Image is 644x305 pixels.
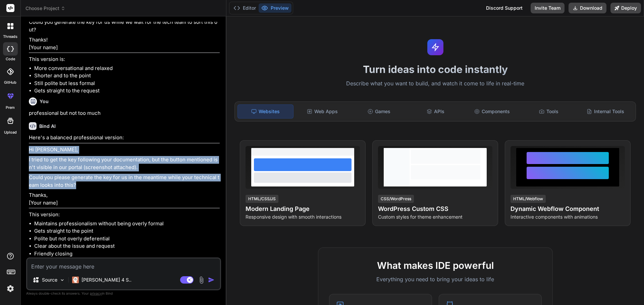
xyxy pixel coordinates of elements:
[29,211,220,219] p: This version:
[230,79,640,88] p: Describe what you want to build, and watch it come to life in real-time
[29,36,220,51] p: Thanks! [Your name]
[231,3,259,13] button: Editor
[4,130,17,135] label: Upload
[29,174,220,189] p: Could you please generate the key for us in the meantime while your technical team looks into this?
[29,109,220,117] p: professional but not too much
[295,104,350,119] div: Web Apps
[352,104,407,119] div: Games
[34,242,220,250] li: Clear about the issue and request
[29,56,220,63] p: This version is:
[82,277,131,283] p: [PERSON_NAME] 4 S..
[378,214,492,220] p: Custom styles for theme enhancement
[34,65,220,72] li: More conversational and relaxed
[59,277,65,283] img: Pick Models
[569,3,606,13] button: Download
[6,56,15,62] label: code
[26,290,221,297] p: Always double-check its answers. Your in Bind
[329,258,542,273] h2: What makes IDE powerful
[237,104,293,119] div: Websites
[465,104,520,119] div: Components
[29,18,220,33] p: Could you generate the key for us while we wait for the tech team to sort this out?
[4,80,16,85] label: GitHub
[6,105,15,110] label: prem
[34,250,220,258] li: Friendly closing
[246,195,278,203] div: HTML/CSS/JS
[5,283,16,294] img: settings
[42,277,57,283] p: Source
[34,235,220,243] li: Polite but not overly deferential
[482,3,527,13] div: Discord Support
[378,204,492,214] h4: WordPress Custom CSS
[230,63,640,75] h1: Turn ideas into code instantly
[3,34,17,40] label: threads
[25,5,65,12] span: Choose Project
[72,277,79,283] img: Claude 4 Sonnet
[511,214,625,220] p: Interactive components with animations
[259,3,291,13] button: Preview
[521,104,577,119] div: Tools
[246,214,360,220] p: Responsive design with smooth interactions
[610,3,641,13] button: Deploy
[198,276,205,284] img: attachment
[29,192,220,207] p: Thanks, [Your name]
[90,291,102,295] span: privacy
[34,87,220,95] li: Gets straight to the request
[29,156,220,171] p: I tried to get the key following your documentation, but the button mentioned isn't visible in ou...
[408,104,463,119] div: APIs
[29,146,220,154] p: Hi [PERSON_NAME],
[378,195,414,203] div: CSS/WordPress
[39,123,56,130] h6: Bind AI
[329,275,542,283] p: Everything you need to bring your ideas to life
[34,72,220,80] li: Shorter and to the point
[246,204,360,214] h4: Modern Landing Page
[531,3,565,13] button: Invite Team
[578,104,633,119] div: Internal Tools
[40,98,49,105] h6: You
[511,204,625,214] h4: Dynamic Webflow Component
[34,227,220,235] li: Gets straight to the point
[511,195,546,203] div: HTML/Webflow
[34,80,220,87] li: Still polite but less formal
[29,134,220,142] p: Here's a balanced professional version:
[208,277,215,283] img: icon
[34,220,220,228] li: Maintains professionalism without being overly formal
